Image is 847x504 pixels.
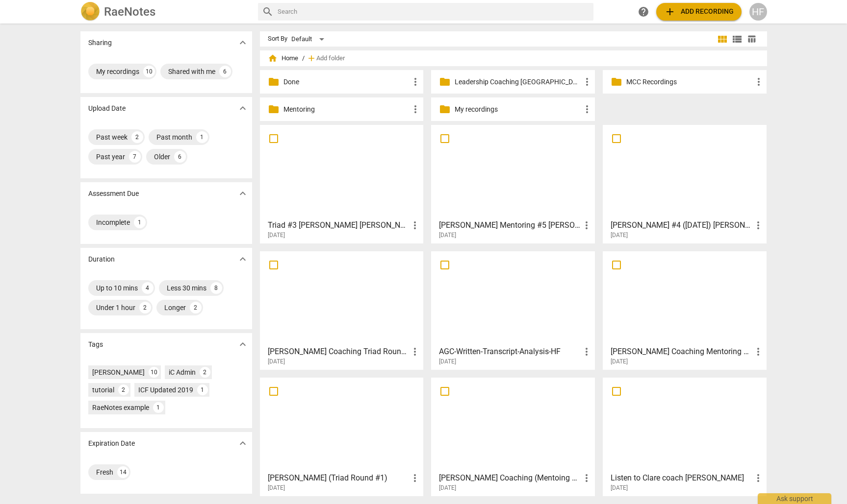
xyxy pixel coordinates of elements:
[283,77,410,87] p: Done
[611,484,628,492] span: [DATE]
[237,338,249,350] span: expand_more
[439,358,456,366] span: [DATE]
[92,403,149,412] div: RaeNotes example
[752,472,764,484] span: more_vert
[139,302,151,313] div: 2
[88,103,126,114] p: Upload Date
[237,37,249,48] span: expand_more
[88,189,139,199] p: Assessment Due
[731,33,743,45] span: view_list
[96,217,130,227] div: Incomplete
[263,381,420,492] a: [PERSON_NAME] (Triad Round #1)[DATE]
[439,231,456,240] span: [DATE]
[237,253,249,265] span: expand_more
[410,76,421,88] span: more_vert
[96,467,113,477] div: Fresh
[235,252,250,266] button: Show more
[237,437,249,449] span: expand_more
[235,35,250,50] button: Show more
[80,2,250,22] a: LogoRaeNotes
[268,346,410,358] h3: Heidi Fishbein Coaching Triad Round 2
[237,102,249,114] span: expand_more
[235,186,250,201] button: Show more
[235,337,250,352] button: Show more
[752,219,764,231] span: more_vert
[749,3,767,21] button: HF
[129,151,141,163] div: 7
[104,5,155,19] h2: RaeNotes
[268,472,410,484] h3: Heidi Fishbein (Triad Round #1)
[268,219,410,231] h3: Triad #3 Heidi Fishbein Carolyn Owens
[167,283,206,293] div: Less 30 mins
[455,77,581,87] p: Leadership Coaching Canada
[410,103,421,115] span: more_vert
[581,103,593,115] span: more_vert
[753,76,765,88] span: more_vert
[235,101,250,116] button: Show more
[611,472,752,484] h3: Listen to Clare coach Ali
[439,346,581,358] h3: AGC-Written-Transcript-Analysis-HF
[316,55,345,62] span: Add folder
[439,484,456,492] span: [DATE]
[307,53,316,63] span: add
[268,53,298,63] span: Home
[409,346,421,358] span: more_vert
[149,367,159,378] div: 10
[268,231,285,240] span: [DATE]
[611,231,628,240] span: [DATE]
[190,302,202,313] div: 2
[134,216,146,228] div: 1
[80,2,100,22] img: Logo
[611,219,752,231] h3: Heidi Mentoring #4 (8.4.25) Jennifer Starr
[409,219,421,231] span: more_vert
[455,104,581,115] p: My recordings
[715,32,730,47] button: Tile view
[219,66,231,77] div: 6
[174,151,186,163] div: 6
[88,254,115,264] p: Duration
[409,472,421,484] span: more_vert
[752,346,764,358] span: more_vert
[717,33,728,45] span: view_module
[302,55,305,62] span: /
[606,381,763,492] a: Listen to Clare coach [PERSON_NAME][DATE]
[435,128,591,239] a: [PERSON_NAME] Mentoring #5 [PERSON_NAME][DATE]
[235,436,250,451] button: Show more
[164,303,186,312] div: Longer
[237,188,249,199] span: expand_more
[117,466,129,478] div: 14
[638,6,649,18] span: help
[268,35,287,43] div: Sort By
[664,6,676,18] span: add
[92,385,114,395] div: tutorial
[262,6,274,18] span: search
[92,367,145,377] div: [PERSON_NAME]
[439,219,581,231] h3: Heidi Fishbein Mentoring #5 Carolyn Owens
[758,493,831,504] div: Ask support
[210,282,222,294] div: 8
[664,6,734,18] span: Add recording
[626,77,753,87] p: MCC Recordings
[278,4,590,20] input: Search
[200,367,210,378] div: 2
[635,3,652,21] a: Help
[197,384,208,395] div: 1
[581,346,592,358] span: more_vert
[747,34,756,44] span: table_chart
[268,484,285,492] span: [DATE]
[439,76,451,88] span: folder
[168,67,215,76] div: Shared with me
[96,303,135,312] div: Under 1 hour
[169,367,196,377] div: iC Admin
[88,339,103,350] p: Tags
[581,472,592,484] span: more_vert
[143,66,155,77] div: 10
[96,67,139,76] div: My recordings
[138,385,193,395] div: ICF Updated 2019
[606,255,763,365] a: [PERSON_NAME] Coaching Mentoring #3[DATE]
[142,282,154,294] div: 4
[268,53,278,63] span: home
[730,32,744,47] button: List view
[611,76,622,88] span: folder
